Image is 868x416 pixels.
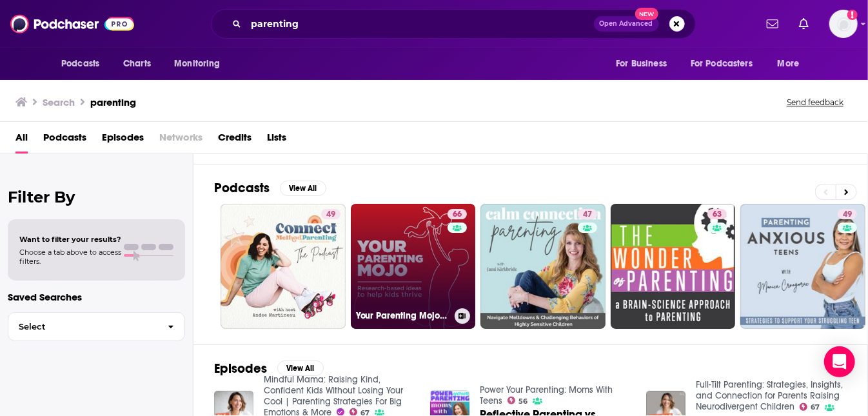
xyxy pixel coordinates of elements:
span: Choose a tab above to access filters. [19,248,121,266]
a: 49 [838,209,857,219]
span: New [635,8,658,20]
a: Charts [115,52,159,76]
span: For Business [616,55,667,73]
h2: Filter By [8,188,185,206]
a: Show notifications dropdown [794,13,814,35]
span: 63 [713,208,722,221]
a: 49 [221,204,346,329]
button: open menu [682,52,771,76]
span: 66 [453,208,462,221]
a: 67 [800,403,820,411]
a: Credits [218,127,252,154]
button: Open AdvancedNew [594,16,659,32]
a: Show notifications dropdown [762,13,784,35]
span: Logged in as amandagibson [829,10,858,38]
button: View All [277,361,324,376]
a: 63 [707,209,727,219]
a: 49 [740,204,865,329]
a: 67 [350,408,370,416]
button: View All [280,181,326,196]
a: 66Your Parenting Mojo - Respectful, research-based parenting ideas to help kids thrive [351,204,476,329]
div: Search podcasts, credits, & more... [211,9,696,39]
span: 49 [326,208,335,221]
span: For Podcasters [691,55,753,73]
button: open menu [607,52,683,76]
span: Select [8,322,157,331]
a: Full-Tilt Parenting: Strategies, Insights, and Connection for Parents Raising Neurodivergent Chil... [696,379,843,412]
a: 47 [578,209,597,219]
img: Podchaser - Follow, Share and Rate Podcasts [10,12,134,36]
img: User Profile [829,10,858,38]
button: Send feedback [783,97,847,108]
p: Saved Searches [8,291,185,303]
h2: Episodes [214,361,267,377]
h3: Your Parenting Mojo - Respectful, research-based parenting ideas to help kids thrive [356,310,449,321]
button: Show profile menu [829,10,858,38]
span: Want to filter your results? [19,235,121,244]
span: Networks [159,127,202,154]
span: More [778,55,800,73]
h3: parenting [90,96,136,108]
button: open menu [769,52,816,76]
span: Charts [123,55,151,73]
a: 63 [611,204,736,329]
span: Podcasts [61,55,99,73]
a: All [15,127,28,154]
h3: Search [43,96,75,108]
span: Monitoring [174,55,220,73]
button: open menu [52,52,116,76]
a: Episodes [102,127,144,154]
a: 56 [508,397,528,404]
a: Power Your Parenting: Moms With Teens [480,384,613,406]
button: open menu [165,52,237,76]
span: 56 [518,399,528,404]
a: Podcasts [43,127,86,154]
div: Open Intercom Messenger [824,346,855,377]
span: 47 [583,208,592,221]
span: 67 [360,410,370,416]
button: Select [8,312,185,341]
a: 66 [448,209,467,219]
a: PodcastsView All [214,180,326,196]
a: 49 [321,209,340,219]
a: Lists [267,127,286,154]
span: Open Advanced [600,21,653,27]
a: EpisodesView All [214,361,324,377]
span: 49 [843,208,852,221]
h2: Podcasts [214,180,270,196]
span: 67 [811,404,820,410]
input: Search podcasts, credits, & more... [246,14,594,34]
a: 47 [480,204,606,329]
svg: Add a profile image [847,10,858,20]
